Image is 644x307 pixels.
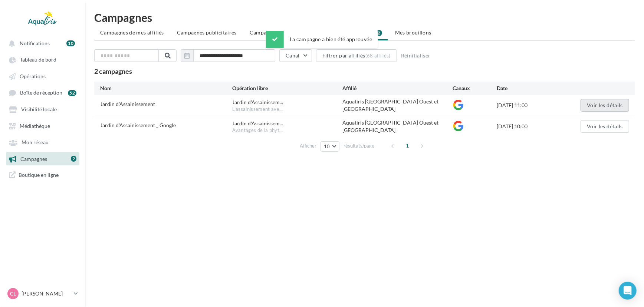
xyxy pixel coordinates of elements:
span: L'assainissement ave... [233,106,283,113]
span: Tableau de bord [20,57,56,63]
span: Mes brouillons [395,29,431,36]
div: [DATE] 10:00 [497,123,563,130]
span: Boîte de réception [20,90,62,96]
a: 2 [71,155,76,163]
div: Canaux [453,85,497,92]
span: Jardin d'Assainissement _ Google [100,122,176,128]
span: 2 campagnes [94,67,132,75]
a: Tableau de bord [4,53,81,66]
span: Campagnes automatisées [250,29,311,36]
div: Nom [100,85,233,92]
span: 10 [324,143,330,149]
span: Mon réseau [22,139,49,146]
button: Voir les détails [581,120,629,133]
span: Jardin d'Assainissement [100,101,155,107]
div: Date [497,85,563,92]
span: Jardin d'Assainissem... [233,99,283,106]
a: Médiathèque [4,119,81,132]
a: Boîte de réception 52 [4,86,81,99]
button: Voir les détails [581,99,629,112]
div: [DATE] 11:00 [497,102,563,109]
div: Open Intercom Messenger [619,282,637,300]
div: 2 [71,156,76,162]
div: Affilié [343,85,453,92]
div: 10 [66,40,75,46]
span: Jardin d'Assainissem... [233,120,283,127]
a: CL [PERSON_NAME] [6,287,79,301]
a: Visibilité locale [4,102,81,116]
button: Canal [279,49,312,62]
span: Notifications [20,40,50,46]
a: Campagnes 2 [4,152,81,165]
span: Campagnes [20,156,47,162]
span: Afficher [300,142,316,149]
a: Mon réseau [4,135,81,149]
span: Opérations [20,73,46,79]
div: La campagne a bien été approuvée [266,31,378,48]
span: CL [10,290,16,297]
p: [PERSON_NAME] [22,290,71,297]
div: (68 affiliés) [365,53,391,59]
div: 52 [68,90,76,96]
a: Opérations [4,69,81,83]
h1: Campagnes [94,12,635,23]
button: Filtrer par affiliés(68 affiliés) [316,49,397,62]
span: Visibilité locale [21,106,57,113]
span: Médiathèque [20,123,50,129]
button: 10 [321,141,339,152]
div: Opération libre [233,85,343,92]
span: Campagnes publicitaires [177,29,237,36]
a: Boutique en ligne [4,168,81,181]
span: 1 [402,140,414,152]
div: Aquatiris [GEOGRAPHIC_DATA] Ouest et [GEOGRAPHIC_DATA] [343,98,453,113]
span: Campagnes de mes affiliés [100,29,164,36]
div: Aquatiris [GEOGRAPHIC_DATA] Ouest et [GEOGRAPHIC_DATA] [343,119,453,134]
span: résultats/page [344,142,374,149]
span: Avantages de la phyt... [233,127,283,134]
span: Boutique en ligne [19,171,59,178]
button: Réinitialiser [398,51,434,60]
button: Notifications 10 [4,36,78,50]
